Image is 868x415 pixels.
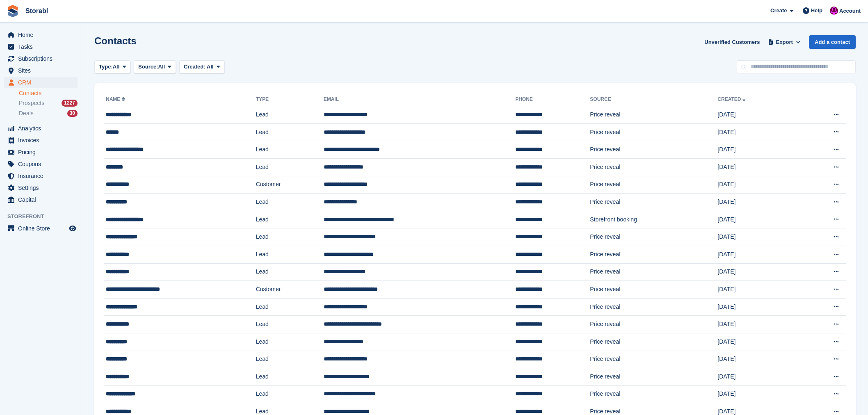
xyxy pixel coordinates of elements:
[590,211,717,228] td: Storefront booking
[256,263,324,281] td: Lead
[256,246,324,263] td: Lead
[717,263,799,281] td: [DATE]
[4,158,78,170] a: menu
[590,263,717,281] td: Price reveal
[256,368,324,386] td: Lead
[4,135,78,146] a: menu
[717,141,799,159] td: [DATE]
[717,228,799,246] td: [DATE]
[4,170,78,182] a: menu
[701,35,763,49] a: Unverified Customers
[717,194,799,211] td: [DATE]
[766,35,802,49] button: Export
[18,135,67,146] span: Invoices
[590,368,717,386] td: Price reveal
[18,170,67,182] span: Insurance
[256,281,324,299] td: Customer
[717,158,799,176] td: [DATE]
[67,110,78,117] div: 30
[717,246,799,263] td: [DATE]
[717,123,799,141] td: [DATE]
[590,385,717,403] td: Price reveal
[207,64,214,70] span: All
[717,316,799,333] td: [DATE]
[18,158,67,170] span: Coupons
[94,60,130,74] button: Type: All
[18,29,67,41] span: Home
[590,123,717,141] td: Price reveal
[138,63,158,71] span: Source:
[590,106,717,124] td: Price reveal
[776,38,793,46] span: Export
[324,93,516,106] th: Email
[590,281,717,299] td: Price reveal
[256,194,324,211] td: Lead
[717,96,747,102] a: Created
[256,158,324,176] td: Lead
[811,7,822,15] span: Help
[256,351,324,368] td: Lead
[256,298,324,316] td: Lead
[4,194,78,205] a: menu
[717,368,799,386] td: [DATE]
[18,65,67,76] span: Sites
[184,64,206,70] span: Created:
[4,77,78,88] a: menu
[113,63,120,71] span: All
[717,176,799,194] td: [DATE]
[19,99,44,107] span: Prospects
[106,96,127,102] a: Name
[717,211,799,228] td: [DATE]
[256,93,324,106] th: Type
[22,4,51,18] a: Storabl
[717,385,799,403] td: [DATE]
[4,146,78,158] a: menu
[68,223,78,233] a: Preview store
[134,60,176,74] button: Source: All
[717,351,799,368] td: [DATE]
[590,246,717,263] td: Price reveal
[19,99,78,107] a: Prospects 1227
[590,333,717,351] td: Price reveal
[590,298,717,316] td: Price reveal
[256,316,324,333] td: Lead
[99,63,113,71] span: Type:
[94,35,137,46] h1: Contacts
[256,141,324,159] td: Lead
[62,100,78,107] div: 1227
[18,146,67,158] span: Pricing
[256,333,324,351] td: Lead
[4,123,78,134] a: menu
[18,182,67,194] span: Settings
[809,35,856,49] a: Add a contact
[515,93,590,106] th: Phone
[590,228,717,246] td: Price reveal
[590,93,717,106] th: Source
[590,176,717,194] td: Price reveal
[18,123,67,134] span: Analytics
[19,109,78,118] a: Deals 30
[158,63,165,71] span: All
[179,60,224,74] button: Created: All
[18,53,67,64] span: Subscriptions
[4,65,78,76] a: menu
[256,123,324,141] td: Lead
[717,281,799,299] td: [DATE]
[7,212,82,221] span: Storefront
[19,109,34,117] span: Deals
[18,41,67,52] span: Tasks
[4,223,78,234] a: menu
[839,7,861,15] span: Account
[18,223,67,234] span: Online Store
[590,351,717,368] td: Price reveal
[19,89,78,97] a: Contacts
[18,77,67,88] span: CRM
[590,158,717,176] td: Price reveal
[256,211,324,228] td: Lead
[717,333,799,351] td: [DATE]
[717,298,799,316] td: [DATE]
[830,7,838,15] img: Helen Morton
[4,29,78,41] a: menu
[256,176,324,194] td: Customer
[590,141,717,159] td: Price reveal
